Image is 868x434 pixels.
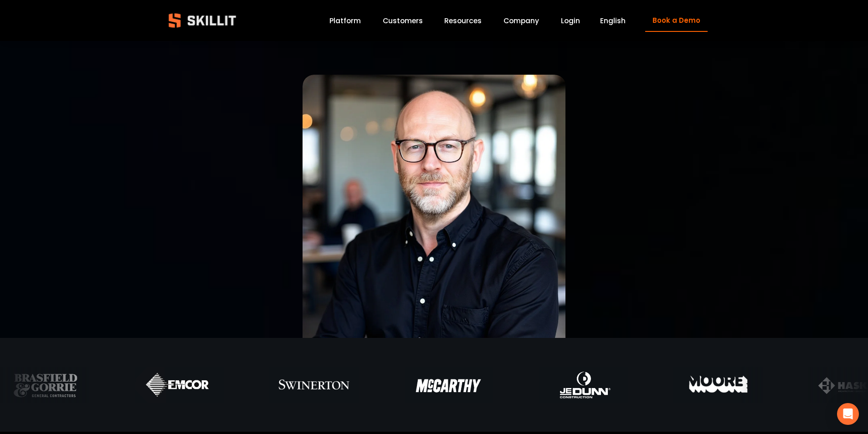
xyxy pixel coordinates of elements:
[161,7,244,34] img: Skillit
[444,15,482,27] a: folder dropdown
[444,15,482,26] span: Resources
[503,15,539,27] a: Company
[600,15,626,26] span: English
[329,15,361,27] a: Platform
[837,403,859,425] div: Open Intercom Messenger
[600,15,626,27] div: language picker
[383,15,423,27] a: Customers
[645,10,707,32] a: Book a Demo
[561,15,580,27] a: Login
